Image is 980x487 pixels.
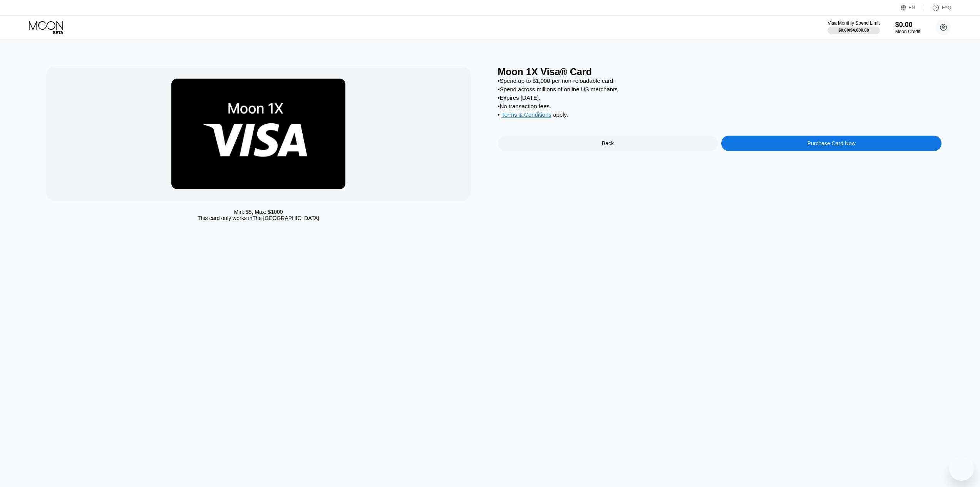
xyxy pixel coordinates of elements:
div: Terms & Conditions [501,111,551,120]
div: $0.00 [895,21,920,29]
div: EN [901,4,924,12]
div: Back [602,140,614,146]
div: Moon Credit [895,29,920,34]
div: • Spend up to $1,000 per non-reloadable card. [498,77,942,84]
div: $0.00Moon Credit [895,21,920,34]
div: • apply . [498,111,942,120]
div: Min: $ 5 , Max: $ 1000 [234,209,283,215]
iframe: Tombol untuk meluncurkan jendela pesan [949,456,974,481]
div: This card only works in The [GEOGRAPHIC_DATA] [198,215,319,221]
div: • Expires [DATE]. [498,94,942,101]
div: Purchase Card Now [721,136,941,151]
div: $0.00 / $4,000.00 [838,28,869,32]
div: Visa Monthly Spend Limit$0.00/$4,000.00 [828,20,879,34]
div: Moon 1X Visa® Card [498,66,942,77]
div: • Spend across millions of online US merchants. [498,86,942,92]
div: Back [498,136,718,151]
span: Terms & Conditions [501,111,551,118]
div: Purchase Card Now [807,140,856,146]
div: Visa Monthly Spend Limit [828,20,879,26]
div: FAQ [942,5,951,10]
div: FAQ [924,4,951,12]
div: • No transaction fees. [498,103,942,109]
div: EN [909,5,915,10]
